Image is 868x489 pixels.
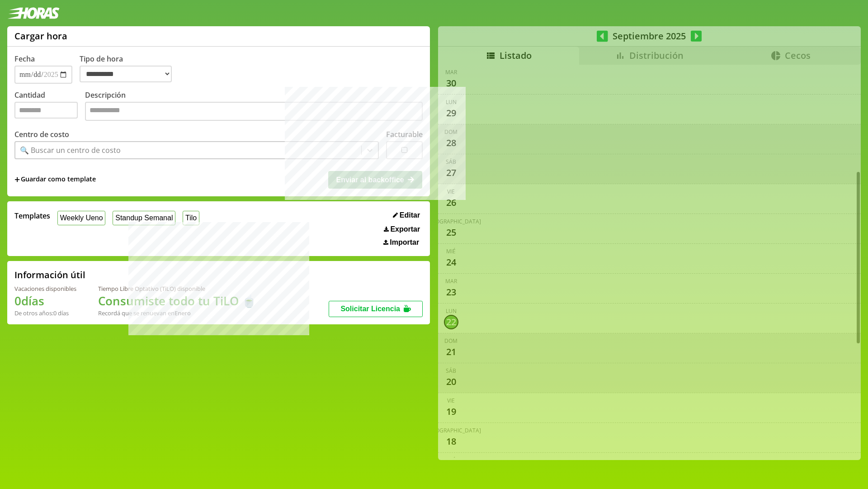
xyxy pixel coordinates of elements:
[14,211,50,221] span: Templates
[400,211,420,219] span: Editar
[14,269,85,281] h2: Información útil
[14,90,85,123] label: Cantidad
[14,175,96,185] span: +Guardar como template
[386,129,423,139] label: Facturable
[98,293,256,309] h1: Consumiste todo tu TiLO 🍵
[14,285,76,293] div: Vacaciones disponibles
[20,145,121,155] div: 🔍 Buscar un centro de costo
[85,90,423,123] label: Descripción
[85,102,423,121] textarea: Descripción
[14,102,78,119] input: Cantidad
[14,30,67,42] h1: Cargar hora
[14,309,76,317] div: De otros años: 0 días
[7,7,60,19] img: logotipo
[340,305,400,313] span: Solicitar Licencia
[381,225,423,234] button: Exportar
[80,66,172,82] select: Tipo de hora
[390,238,419,247] span: Importar
[98,285,256,293] div: Tiempo Libre Optativo (TiLO) disponible
[329,301,423,317] button: Solicitar Licencia
[113,211,175,225] button: Standup Semanal
[57,211,105,225] button: Weekly Ueno
[14,54,35,64] label: Fecha
[14,293,76,309] h1: 0 días
[80,54,179,84] label: Tipo de hora
[98,309,256,317] div: Recordá que se renuevan en
[390,211,423,220] button: Editar
[390,225,420,233] span: Exportar
[183,211,199,225] button: Tilo
[14,175,20,185] span: +
[14,129,69,139] label: Centro de costo
[175,309,191,317] b: Enero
